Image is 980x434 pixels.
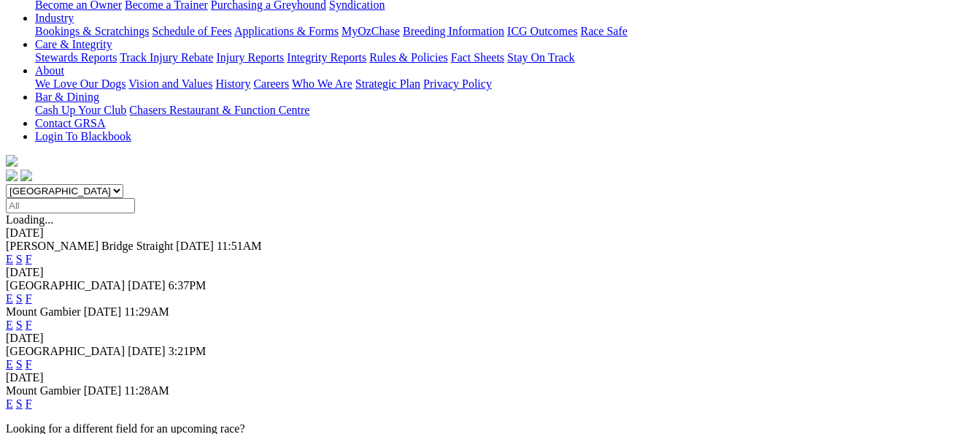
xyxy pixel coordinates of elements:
[176,240,214,252] span: [DATE]
[169,345,207,357] span: 3:21PM
[35,91,99,103] a: Bar & Dining
[6,240,173,252] span: [PERSON_NAME] Bridge Straight
[451,51,504,64] a: Fact Sheets
[35,104,126,116] a: Cash Up Your Club
[84,305,122,318] span: [DATE]
[16,358,23,370] a: S
[35,25,974,38] div: Industry
[35,130,131,142] a: Login To Blackbook
[253,77,289,90] a: Careers
[169,279,207,292] span: 6:37PM
[215,77,250,90] a: History
[403,25,504,37] a: Breeding Information
[84,384,122,397] span: [DATE]
[26,319,32,331] a: F
[152,25,231,37] a: Schedule of Fees
[26,253,32,265] a: F
[216,51,284,64] a: Injury Reports
[217,240,262,252] span: 11:51AM
[287,51,366,64] a: Integrity Reports
[35,64,64,77] a: About
[507,51,574,64] a: Stay On Track
[6,213,53,226] span: Loading...
[16,292,23,305] a: S
[6,384,81,397] span: Mount Gambier
[128,345,166,357] span: [DATE]
[16,319,23,331] a: S
[580,25,627,37] a: Race Safe
[26,292,32,305] a: F
[35,38,112,50] a: Care & Integrity
[35,77,126,90] a: We Love Our Dogs
[35,51,117,64] a: Stewards Reports
[35,25,149,37] a: Bookings & Scratchings
[128,77,212,90] a: Vision and Values
[124,384,169,397] span: 11:28AM
[6,266,974,279] div: [DATE]
[35,51,974,64] div: Care & Integrity
[16,253,23,265] a: S
[234,25,339,37] a: Applications & Forms
[26,397,32,410] a: F
[6,305,81,318] span: Mount Gambier
[507,25,577,37] a: ICG Outcomes
[6,345,125,357] span: [GEOGRAPHIC_DATA]
[6,397,13,410] a: E
[26,358,32,370] a: F
[6,358,13,370] a: E
[369,51,448,64] a: Rules & Policies
[16,397,23,410] a: S
[342,25,400,37] a: MyOzChase
[35,12,74,24] a: Industry
[120,51,213,64] a: Track Injury Rebate
[423,77,492,90] a: Privacy Policy
[35,104,974,117] div: Bar & Dining
[6,279,125,292] span: [GEOGRAPHIC_DATA]
[6,226,974,240] div: [DATE]
[35,77,974,91] div: About
[20,170,32,181] img: twitter.svg
[292,77,352,90] a: Who We Are
[6,253,13,265] a: E
[6,198,135,213] input: Select date
[6,155,18,167] img: logo-grsa-white.png
[35,117,105,129] a: Contact GRSA
[6,292,13,305] a: E
[128,279,166,292] span: [DATE]
[6,319,13,331] a: E
[6,332,974,345] div: [DATE]
[355,77,420,90] a: Strategic Plan
[6,371,974,384] div: [DATE]
[124,305,169,318] span: 11:29AM
[129,104,309,116] a: Chasers Restaurant & Function Centre
[6,170,18,181] img: facebook.svg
